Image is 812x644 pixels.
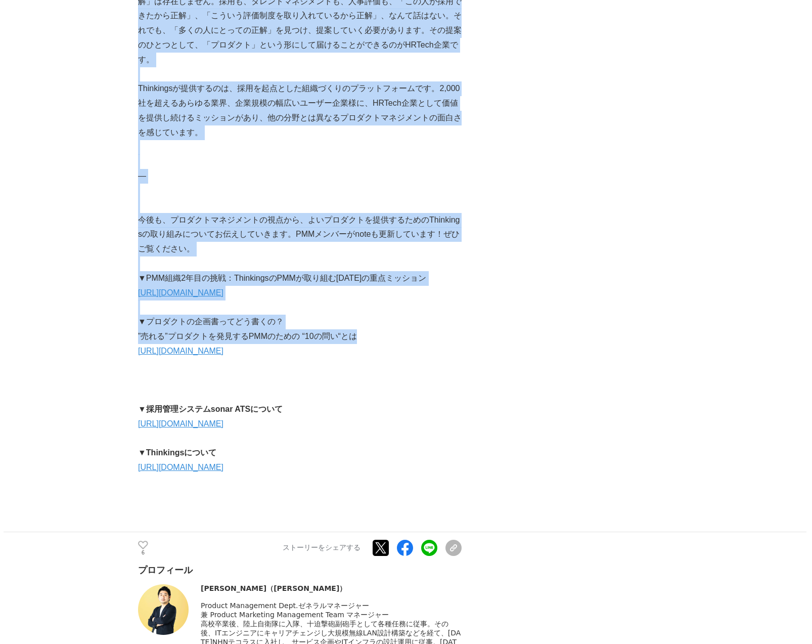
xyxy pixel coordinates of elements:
[138,329,462,344] p: ”売れる”プロダクトを発見するPMMのための “10の問い“とは
[138,448,216,457] strong: ▼Thinkingsについて
[138,271,462,286] p: ▼PMM組織2年目の挑戦：ThinkingsのPMMが取り組む[DATE]の重点ミッション
[138,169,462,184] p: ―
[138,315,462,329] p: ▼プロダクトの企画書ってどう書くの？
[283,543,360,552] p: ストーリーをシェアする
[138,81,462,140] p: Thinkingsが提供するのは、採用を起点とした組織づくりのプラットフォームです。2,000社を超えるあらゆる業界、企業規模の幅広いユーザー企業様に、HRTech企業として価値を提供し続けるミ...
[138,405,283,413] strong: ▼採用管理システムsonar ATSについて
[138,550,148,555] p: 6
[138,564,462,576] div: プロフィール
[138,347,223,355] a: [URL][DOMAIN_NAME]
[138,419,223,428] a: [URL][DOMAIN_NAME]
[138,463,223,471] a: [URL][DOMAIN_NAME]
[138,213,462,256] p: 今後も、プロダクトマネジメントの視点から、よいプロダクトを提供するためのThinkingsの取り組みについてお伝えしていきます。PMMメンバーがnoteも更新しています！ぜひご覧ください。
[201,611,389,619] span: 兼 Product Marketing Management Team マネージャー
[138,584,189,635] img: thumbnail_d4177720-dc57-11ef-aed8-bb866b87eb91.jpg
[138,288,223,297] a: [URL][DOMAIN_NAME]
[201,602,369,610] span: Product Management Dept.ゼネラルマネージャー
[201,584,462,593] div: [PERSON_NAME]（[PERSON_NAME]）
